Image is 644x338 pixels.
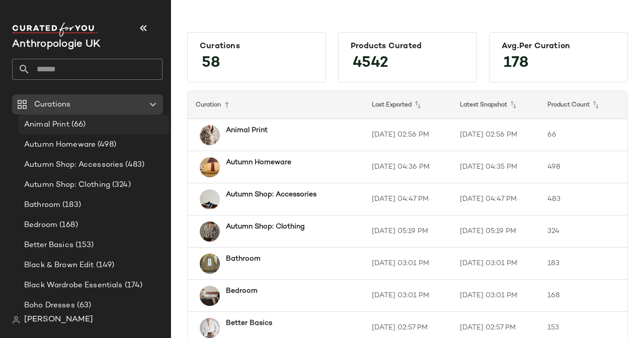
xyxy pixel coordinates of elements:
[200,42,313,51] div: Curations
[364,215,452,248] td: [DATE] 05:19 PM
[200,189,220,209] img: 4317582670104_021_e
[123,280,143,291] span: (174)
[226,318,272,328] b: Better Basics
[200,286,220,306] img: 45200001AF_238_e
[24,219,57,231] span: Bedroom
[539,280,627,312] td: 168
[226,189,316,200] b: Autumn Shop: Accessories
[539,248,627,280] td: 183
[24,159,123,171] span: Autumn Shop: Accessories
[96,139,116,151] span: (498)
[452,151,540,183] td: [DATE] 04:35 PM
[539,91,627,119] th: Product Count
[24,260,94,271] span: Black & Brown Edit
[364,91,452,119] th: Last Exported
[502,42,615,51] div: Avg.per Curation
[24,300,75,311] span: Boho Dresses
[24,199,60,211] span: Bathroom
[75,300,92,311] span: (63)
[200,157,220,177] img: 4522631670013_050_e
[200,221,220,242] img: 4110916210387_520_b
[343,45,398,81] span: 4542
[364,280,452,312] td: [DATE] 03:01 PM
[24,240,73,251] span: Better Basics
[94,260,115,271] span: (149)
[226,125,268,136] b: Animal Print
[24,139,96,151] span: Autumn Homeware
[12,23,98,37] img: cfy_white_logo.C9jOOHJF.svg
[24,179,110,191] span: Autumn Shop: Clothing
[539,183,627,215] td: 483
[12,39,100,50] span: Current Company Name
[364,183,452,215] td: [DATE] 04:47 PM
[24,280,123,291] span: Black Wardrobe Essentials
[226,157,291,168] b: Autumn Homeware
[200,318,220,338] img: 4110970650011_010_b
[200,254,220,274] img: 104486329_532_a
[351,42,464,51] div: Products Curated
[57,219,78,231] span: (168)
[452,215,540,248] td: [DATE] 05:19 PM
[539,151,627,183] td: 498
[60,199,81,211] span: (183)
[494,45,539,81] span: 178
[110,179,131,191] span: (324)
[226,286,258,296] b: Bedroom
[12,316,20,324] img: svg%3e
[452,91,540,119] th: Latest Snapshot
[69,119,86,131] span: (66)
[34,99,70,110] span: Curations
[188,91,364,119] th: Curation
[24,119,69,131] span: Animal Print
[123,159,144,171] span: (483)
[452,248,540,280] td: [DATE] 03:01 PM
[539,215,627,248] td: 324
[539,119,627,151] td: 66
[24,314,93,326] span: [PERSON_NAME]
[452,280,540,312] td: [DATE] 03:01 PM
[364,248,452,280] td: [DATE] 03:01 PM
[192,45,230,81] span: 58
[452,183,540,215] td: [DATE] 04:47 PM
[200,125,220,145] img: 4133977480003_000_e5
[452,119,540,151] td: [DATE] 02:56 PM
[73,240,94,251] span: (153)
[364,119,452,151] td: [DATE] 02:56 PM
[226,254,261,264] b: Bathroom
[226,221,305,232] b: Autumn Shop: Clothing
[364,151,452,183] td: [DATE] 04:36 PM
